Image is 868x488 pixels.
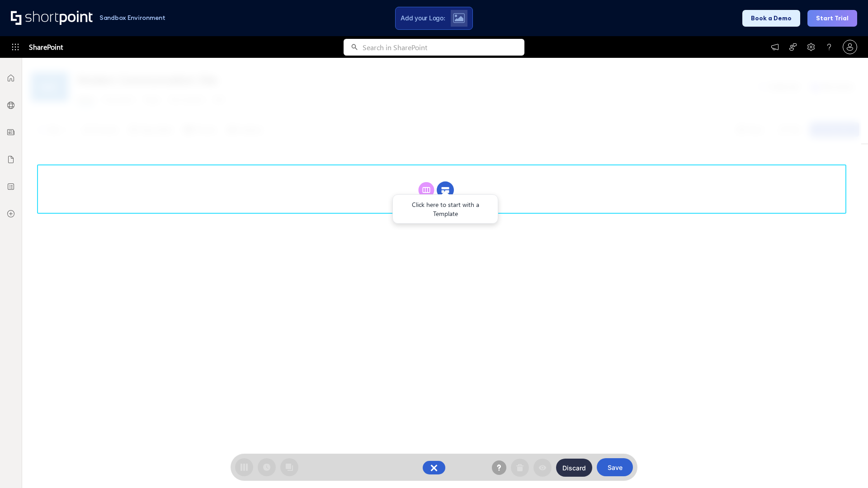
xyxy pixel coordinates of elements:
[401,14,445,22] span: Add your Logo:
[556,459,592,477] button: Discard
[807,10,857,27] button: Start Trial
[742,10,800,27] button: Book a Demo
[823,445,868,488] iframe: Chat Widget
[363,39,524,56] input: Search in SharePoint
[597,458,633,476] button: Save
[29,36,63,58] span: SharePoint
[99,15,165,20] h1: Sandbox Environment
[453,13,465,23] img: Upload logo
